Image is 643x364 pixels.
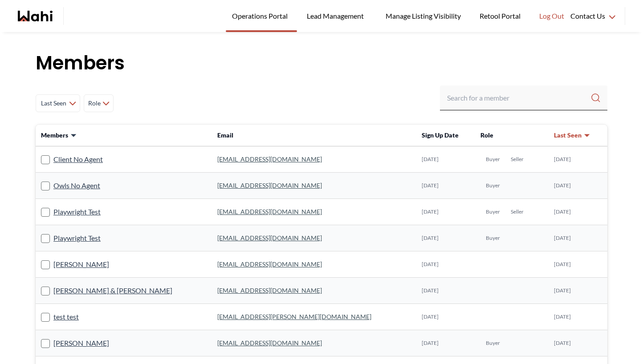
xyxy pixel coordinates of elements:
td: [DATE] [416,330,476,356]
a: [PERSON_NAME] [53,259,109,270]
a: [EMAIL_ADDRESS][DOMAIN_NAME] [217,339,322,347]
input: Search input [447,90,590,106]
a: [EMAIL_ADDRESS][DOMAIN_NAME] [217,208,322,215]
td: [DATE] [549,251,607,278]
td: [DATE] [416,173,476,199]
span: Last Seen [554,131,582,140]
span: Buyer [486,235,500,242]
td: [DATE] [549,173,607,199]
span: Email [217,131,233,139]
a: Playwright Test [53,206,101,218]
button: Members [41,131,77,140]
a: [EMAIL_ADDRESS][PERSON_NAME][DOMAIN_NAME] [217,313,371,320]
td: [DATE] [416,225,476,251]
a: [EMAIL_ADDRESS][DOMAIN_NAME] [217,182,322,189]
button: Last Seen [554,131,590,140]
a: Playwright Test [53,232,101,244]
td: [DATE] [416,199,476,225]
span: Buyer [486,340,500,347]
td: [DATE] [549,225,607,251]
span: Log Out [539,10,564,22]
a: Client No Agent [53,154,103,165]
td: [DATE] [416,278,476,304]
span: Retool Portal [480,10,523,22]
a: test test [53,311,79,323]
span: Lead Management [307,10,367,22]
a: [PERSON_NAME] [53,337,109,349]
td: [DATE] [549,278,607,304]
a: Wahi homepage [18,11,53,21]
span: Last Seen [40,95,67,111]
a: [EMAIL_ADDRESS][DOMAIN_NAME] [217,287,322,294]
h1: Members [36,50,607,77]
span: Role [88,95,101,111]
a: [EMAIL_ADDRESS][DOMAIN_NAME] [217,155,322,163]
span: Role [480,131,493,139]
a: Owls No Agent [53,180,100,191]
span: Buyer [486,182,500,189]
td: [DATE] [416,146,476,173]
td: [DATE] [416,251,476,278]
a: [EMAIL_ADDRESS][DOMAIN_NAME] [217,234,322,242]
span: Manage Listing Visibility [383,10,464,22]
span: Buyer [486,208,500,215]
span: Operations Portal [232,10,291,22]
a: [EMAIL_ADDRESS][DOMAIN_NAME] [217,260,322,268]
span: Members [41,131,68,140]
span: Seller [511,208,524,215]
td: [DATE] [416,304,476,330]
td: [DATE] [549,199,607,225]
td: [DATE] [549,304,607,330]
a: [PERSON_NAME] & [PERSON_NAME] [53,285,172,296]
td: [DATE] [549,146,607,173]
span: Sign Up Date [422,131,459,139]
span: Seller [511,156,524,163]
td: [DATE] [549,330,607,356]
span: Buyer [486,156,500,163]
